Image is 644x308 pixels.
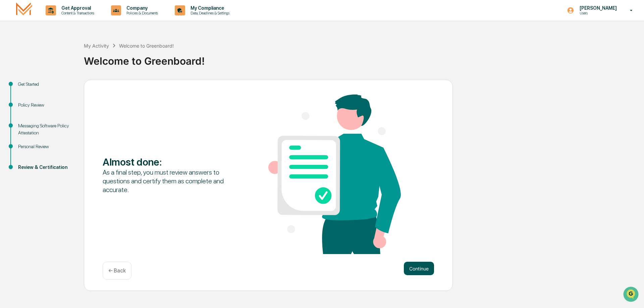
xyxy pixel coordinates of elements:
[13,84,43,91] span: Preclearance
[18,143,73,150] div: Personal Review
[7,98,12,103] div: 🔎
[16,2,32,18] img: logo
[404,262,434,275] button: Continue
[623,286,641,304] iframe: Open customer support
[84,50,641,67] div: Welcome to Greenboard!
[108,267,126,274] p: ← Back
[121,11,161,15] p: Policies & Documents
[23,51,110,58] div: Start new chat
[574,5,620,11] p: [PERSON_NAME]
[574,11,620,15] p: Users
[46,82,86,94] a: 🗄️Attestations
[103,168,235,194] div: As a final step, you must review answers to questions and certify them as complete and accurate.
[13,97,42,104] span: Data Lookup
[84,43,109,49] div: My Activity
[185,5,233,11] p: My Compliance
[67,114,81,119] span: Pylon
[7,51,19,63] img: 1746055101610-c473b297-6a78-478c-a979-82029cc54cd1
[18,102,73,109] div: Policy Review
[103,156,235,168] div: Almost done :
[18,164,73,171] div: Review & Certification
[114,53,122,61] button: Start new chat
[119,43,174,49] div: Welcome to Greenboard!
[49,85,54,90] div: 🗄️
[23,58,85,63] div: We're available if you need us!
[47,113,81,119] a: Powered byPylon
[4,95,45,107] a: 🔎Data Lookup
[7,14,122,25] p: How can we help?
[18,122,73,136] div: Messaging Software Policy Attestation
[55,84,83,91] span: Attestations
[185,11,233,15] p: Data, Deadlines & Settings
[4,82,46,94] a: 🖐️Preclearance
[7,85,12,90] div: 🖐️
[56,11,98,15] p: Content & Transactions
[56,5,98,11] p: Get Approval
[18,81,73,88] div: Get Started
[121,5,161,11] p: Company
[268,95,401,254] img: Almost done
